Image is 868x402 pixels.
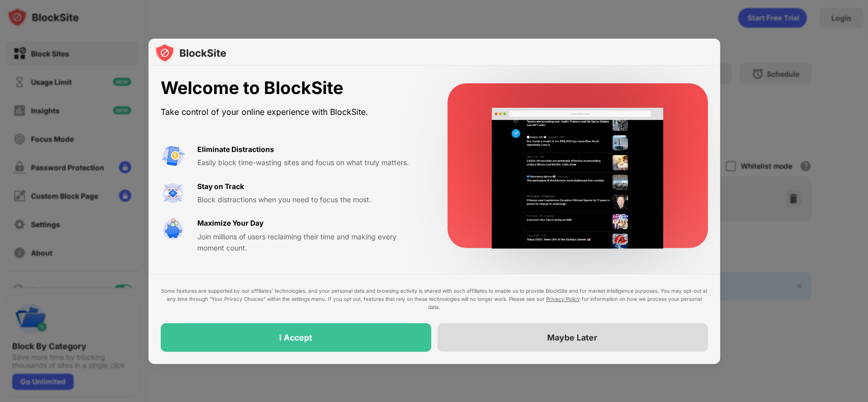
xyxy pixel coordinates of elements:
[197,218,263,229] div: Maximize Your Day
[197,181,244,192] div: Stay on Track
[161,218,185,242] img: value-safe-time.svg
[161,105,423,119] div: Take control of your online experience with BlockSite.
[547,332,597,343] div: Maybe Later
[155,43,226,63] img: logo-blocksite.svg
[546,296,580,302] a: Privacy Policy
[197,144,274,155] div: Eliminate Distractions
[197,194,423,205] div: Block distractions when you need to focus the most.
[161,144,185,168] img: value-avoid-distractions.svg
[279,332,312,343] div: I Accept
[161,181,185,205] img: value-focus.svg
[161,287,708,311] div: Some features are supported by our affiliates’ technologies, and your personal data and browsing ...
[197,231,423,254] div: Join millions of users reclaiming their time and making every moment count.
[197,157,423,168] div: Easily block time-wasting sites and focus on what truly matters.
[161,78,423,99] div: Welcome to BlockSite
